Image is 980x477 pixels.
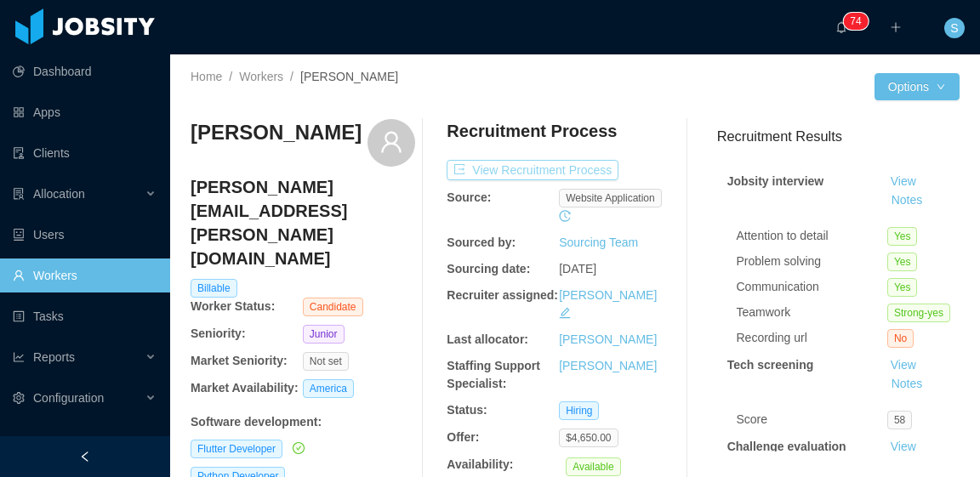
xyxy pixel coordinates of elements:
span: Not set [303,352,349,371]
span: No [887,329,914,348]
b: Market Seniority: [191,354,288,367]
a: [PERSON_NAME] [559,332,657,346]
button: icon: exportView Recruitment Process [447,160,618,180]
b: Worker Status: [191,299,275,313]
b: Sourced by: [447,236,516,249]
i: icon: user [379,130,403,154]
span: Configuration [33,391,104,405]
a: icon: robotUsers [13,218,157,252]
span: Candidate [303,298,363,316]
span: Flutter Developer [191,440,282,458]
a: icon: profileTasks [13,299,157,333]
b: Offer: [447,430,479,444]
span: Yes [887,227,918,246]
b: Software development : [191,415,322,429]
div: Problem solving [737,253,887,270]
a: [PERSON_NAME] [559,359,657,372]
span: [DATE] [559,262,596,275]
strong: Tech screening [727,358,814,372]
b: Last allocator: [447,332,528,346]
div: Teamwork [737,304,887,321]
a: View [885,358,922,372]
span: Yes [887,278,918,297]
b: Availability: [447,457,513,471]
sup: 74 [843,13,868,30]
a: Sourcing Team [559,236,638,249]
button: Notes [885,374,930,395]
a: View [885,174,922,188]
a: icon: auditClients [13,136,157,170]
b: Recruiter assigned: [447,288,558,302]
span: / [229,70,232,83]
a: icon: pie-chartDashboard [13,54,157,88]
i: icon: line-chart [13,351,25,363]
b: Market Availability: [191,381,299,395]
a: icon: exportView Recruitment Process [447,163,618,177]
i: icon: edit [559,307,571,319]
span: [PERSON_NAME] [300,70,398,83]
i: icon: solution [13,188,25,200]
h3: Recruitment Results [717,126,960,147]
span: Billable [191,279,237,298]
i: icon: plus [890,21,902,33]
span: Allocation [33,187,85,201]
span: Strong-yes [887,304,950,322]
span: Hiring [559,401,599,420]
a: Workers [239,70,283,83]
h4: Recruitment Process [447,119,617,143]
i: icon: setting [13,392,25,404]
b: Status: [447,403,487,417]
span: S [950,18,958,38]
p: 4 [856,13,862,30]
div: Recording url [737,329,887,347]
div: Score [737,411,887,429]
span: $4,650.00 [559,429,618,447]
strong: Challenge evaluation [727,440,846,453]
span: America [303,379,354,398]
a: icon: check-circle [289,441,305,455]
button: Notes [885,190,930,211]
div: Communication [737,278,887,296]
p: 7 [850,13,856,30]
span: / [290,70,293,83]
a: [PERSON_NAME] [559,288,657,302]
a: icon: appstoreApps [13,95,157,129]
strong: Jobsity interview [727,174,824,188]
b: Sourcing date: [447,262,530,275]
a: View [885,440,922,453]
b: Seniority: [191,327,246,340]
span: website application [559,189,662,207]
div: Attention to detail [737,227,887,245]
button: Optionsicon: down [875,73,960,100]
a: Home [191,70,222,83]
i: icon: check-circle [293,442,305,454]
span: Junior [303,325,345,344]
span: Reports [33,350,75,364]
i: icon: bell [835,21,847,33]
h4: [PERSON_NAME][EMAIL_ADDRESS][PERSON_NAME][DOMAIN_NAME] [191,175,415,270]
span: 58 [887,411,912,429]
h3: [PERSON_NAME] [191,119,362,146]
a: icon: userWorkers [13,258,157,292]
b: Staffing Support Specialist: [447,359,540,390]
b: Source: [447,190,491,204]
i: icon: history [559,210,571,222]
span: Yes [887,253,918,271]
